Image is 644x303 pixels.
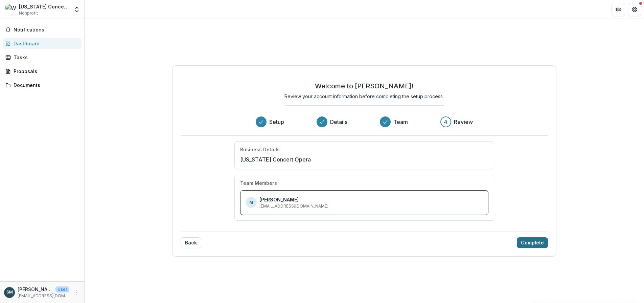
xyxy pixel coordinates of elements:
button: Get Help [628,3,641,16]
button: Notifications [3,24,82,35]
h3: Team [393,118,408,126]
p: [PERSON_NAME] [18,286,53,293]
h4: Business Details [240,147,280,153]
button: Partners [612,3,625,16]
p: [PERSON_NAME] [259,196,299,203]
h3: Review [454,118,473,126]
img: Washington Concert Opera [5,4,16,15]
div: [US_STATE] Concert Opera [19,3,69,10]
span: Notifications [14,27,79,33]
div: Sippey, Margaret [6,290,13,295]
h2: Welcome to [PERSON_NAME]! [315,82,413,90]
p: M [249,199,253,205]
p: [US_STATE] Concert Opera [240,155,311,164]
div: Documents [14,82,76,89]
h4: Team Members [240,180,277,186]
button: More [72,288,80,297]
div: Dashboard [14,40,76,47]
button: Complete [517,237,548,248]
p: [EMAIL_ADDRESS][DOMAIN_NAME] [259,203,328,209]
a: Documents [3,80,82,91]
h3: Details [330,118,347,126]
div: Proposals [14,68,76,75]
p: Review your account information before completing the setup process. [284,93,444,100]
div: Progress [256,116,473,127]
div: 4 [444,118,447,126]
span: Nonprofit [19,10,38,16]
a: Dashboard [3,38,82,49]
button: Open entity switcher [72,3,82,16]
div: Tasks [14,54,76,61]
a: Proposals [3,66,82,77]
p: [EMAIL_ADDRESS][DOMAIN_NAME] [18,293,69,299]
button: Back [181,237,201,248]
a: Tasks [3,52,82,63]
p: User [55,286,69,293]
h3: Setup [269,118,284,126]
